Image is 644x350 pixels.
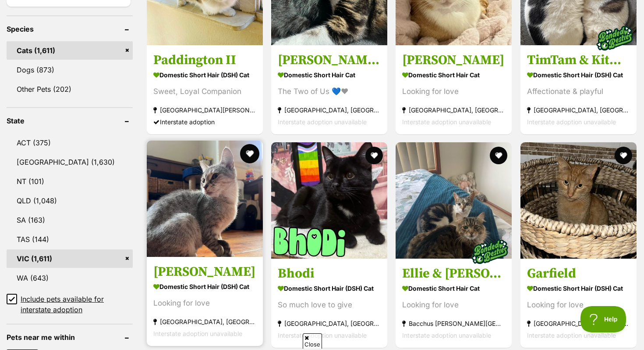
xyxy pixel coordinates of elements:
[365,147,383,164] button: favourite
[396,142,512,259] img: Ellie & Munchie - Domestic Short Hair Cat
[278,51,381,68] h3: [PERSON_NAME] & [PERSON_NAME]
[147,141,263,257] img: Luna - Domestic Short Hair (DSH) Cat
[153,104,256,115] strong: [GEOGRAPHIC_DATA][PERSON_NAME][GEOGRAPHIC_DATA]
[278,299,381,311] div: So much love to give
[153,68,256,81] strong: Domestic Short Hair (DSH) Cat
[527,299,630,311] div: Looking for love
[7,80,133,98] a: Other Pets (202)
[278,282,381,295] strong: Domestic Short Hair (DSH) Cat
[153,115,256,127] div: Interstate adoption
[271,142,387,259] img: Bhodi - Domestic Short Hair (DSH) Cat
[278,118,367,125] span: Interstate adoption unavailable
[7,249,133,268] a: VIC (1,611)
[527,85,630,97] div: Affectionate & playful
[7,191,133,210] a: QLD (1,048)
[468,230,512,274] img: bonded besties
[7,172,133,191] a: NT (101)
[527,104,630,115] strong: [GEOGRAPHIC_DATA], [GEOGRAPHIC_DATA]
[153,51,256,68] h3: Paddington II
[278,332,367,339] span: Interstate adoption unavailable
[396,45,512,134] a: [PERSON_NAME] Domestic Short Hair Cat Looking for love [GEOGRAPHIC_DATA], [GEOGRAPHIC_DATA] Inter...
[7,41,133,60] a: Cats (1,611)
[402,265,505,282] h3: Ellie & [PERSON_NAME]
[271,259,387,348] a: Bhodi Domestic Short Hair (DSH) Cat So much love to give [GEOGRAPHIC_DATA], [GEOGRAPHIC_DATA] Int...
[153,297,256,309] div: Looking for love
[7,25,133,33] header: Species
[402,118,491,125] span: Interstate adoption unavailable
[278,265,381,282] h3: Bhodi
[402,51,505,68] h3: [PERSON_NAME]
[278,68,381,81] strong: Domestic Short Hair Cat
[153,263,256,280] h3: [PERSON_NAME]
[153,280,256,293] strong: Domestic Short Hair (DSH) Cat
[278,318,381,329] strong: [GEOGRAPHIC_DATA], [GEOGRAPHIC_DATA]
[402,104,505,115] strong: [GEOGRAPHIC_DATA], [GEOGRAPHIC_DATA]
[147,257,263,346] a: [PERSON_NAME] Domestic Short Hair (DSH) Cat Looking for love [GEOGRAPHIC_DATA], [GEOGRAPHIC_DATA]...
[402,282,505,295] strong: Domestic Short Hair Cat
[7,230,133,249] a: TAS (144)
[402,318,505,329] strong: Bacchus [PERSON_NAME][GEOGRAPHIC_DATA]
[402,85,505,97] div: Looking for love
[490,147,508,164] button: favourite
[303,333,322,349] span: Close
[147,45,263,134] a: Paddington II Domestic Short Hair (DSH) Cat Sweet, Loyal Companion [GEOGRAPHIC_DATA][PERSON_NAME]...
[402,332,491,339] span: Interstate adoption unavailable
[7,61,133,79] a: Dogs (873)
[7,294,133,315] a: Include pets available for interstate adoption
[396,259,512,348] a: Ellie & [PERSON_NAME] Domestic Short Hair Cat Looking for love Bacchus [PERSON_NAME][GEOGRAPHIC_D...
[278,85,381,97] div: The Two of Us 💙❤
[7,333,133,341] header: Pets near me within
[7,117,133,125] header: State
[527,332,616,339] span: Interstate adoption unavailable
[527,318,630,329] strong: [GEOGRAPHIC_DATA], [GEOGRAPHIC_DATA]
[580,306,626,332] iframe: Help Scout Beacon - Open
[527,265,630,282] h3: Garfield
[593,16,637,60] img: bonded besties
[527,118,616,125] span: Interstate adoption unavailable
[21,294,133,315] span: Include pets available for interstate adoption
[527,68,630,81] strong: Domestic Short Hair (DSH) Cat
[520,259,637,348] a: Garfield Domestic Short Hair (DSH) Cat Looking for love [GEOGRAPHIC_DATA], [GEOGRAPHIC_DATA] Inte...
[240,144,259,163] button: favourite
[402,299,505,311] div: Looking for love
[402,68,505,81] strong: Domestic Short Hair Cat
[7,134,133,152] a: ACT (375)
[153,85,256,97] div: Sweet, Loyal Companion
[7,153,133,171] a: [GEOGRAPHIC_DATA] (1,630)
[7,211,133,229] a: SA (163)
[278,104,381,115] strong: [GEOGRAPHIC_DATA], [GEOGRAPHIC_DATA]
[615,147,632,164] button: favourite
[7,269,133,287] a: WA (643)
[271,45,387,134] a: [PERSON_NAME] & [PERSON_NAME] Domestic Short Hair Cat The Two of Us 💙❤ [GEOGRAPHIC_DATA], [GEOGRA...
[527,51,630,68] h3: TimTam & KitKat
[527,282,630,295] strong: Domestic Short Hair (DSH) Cat
[153,316,256,328] strong: [GEOGRAPHIC_DATA], [GEOGRAPHIC_DATA]
[520,142,637,259] img: Garfield - Domestic Short Hair (DSH) Cat
[520,45,637,134] a: TimTam & KitKat Domestic Short Hair (DSH) Cat Affectionate & playful [GEOGRAPHIC_DATA], [GEOGRAPH...
[153,330,242,337] span: Interstate adoption unavailable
